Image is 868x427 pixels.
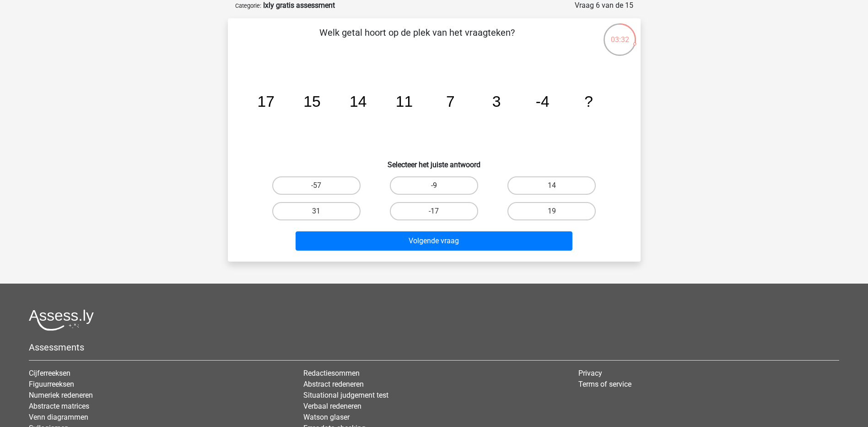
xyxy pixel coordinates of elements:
[350,93,367,110] tspan: 14
[257,93,274,110] tspan: 17
[303,413,350,422] a: Watson glaser
[29,309,94,331] img: Assessly logo
[303,402,361,411] a: Verbaal redeneren
[578,369,602,378] a: Privacy
[272,176,361,195] label: -57
[235,2,261,9] small: Categorie:
[507,176,596,195] label: 14
[603,22,637,45] div: 03:32
[296,231,572,251] button: Volgende vraag
[578,380,631,389] a: Terms of service
[263,1,335,10] strong: Ixly gratis assessment
[303,391,388,400] a: Situational judgement test
[492,93,501,110] tspan: 3
[29,369,70,378] a: Cijferreeksen
[243,26,592,53] p: Welk getal hoort op de plek van het vraagteken?
[303,369,360,378] a: Redactiesommen
[303,380,364,389] a: Abstract redeneren
[243,153,626,169] h6: Selecteer het juiste antwoord
[535,93,549,110] tspan: -4
[29,391,93,400] a: Numeriek redeneren
[507,202,596,220] label: 19
[390,176,478,195] label: -9
[29,402,89,411] a: Abstracte matrices
[584,93,593,110] tspan: ?
[395,93,412,110] tspan: 11
[446,93,454,110] tspan: 7
[303,93,320,110] tspan: 15
[272,202,361,220] label: 31
[390,202,478,220] label: -17
[29,413,88,422] a: Venn diagrammen
[29,380,74,389] a: Figuurreeksen
[29,342,839,353] h5: Assessments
